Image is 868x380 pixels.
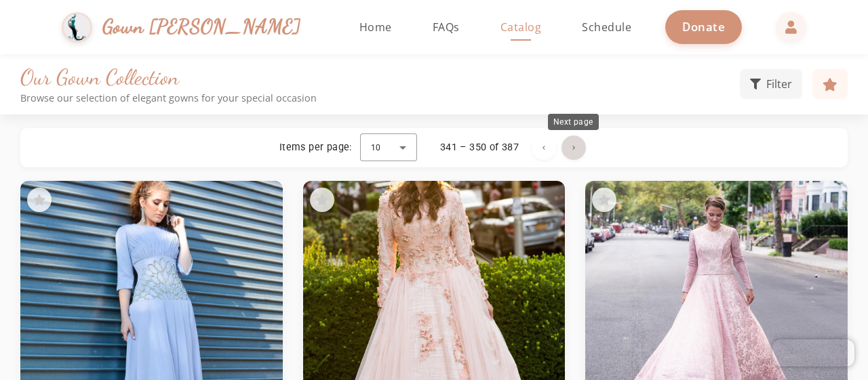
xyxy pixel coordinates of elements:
[62,12,92,43] img: Gown Gmach Logo
[766,76,792,92] span: Filter
[279,141,352,154] div: Items per page:
[740,69,802,99] button: Filter
[102,12,301,41] span: Gown [PERSON_NAME]
[440,141,519,154] div: 341 – 350 of 387
[665,10,742,43] a: Donate
[532,135,556,160] button: Previous page
[359,20,392,35] span: Home
[62,9,315,46] a: Gown [PERSON_NAME]
[20,92,740,104] p: Browse our selection of elegant gowns for your special occasion
[682,19,725,35] span: Donate
[548,114,599,130] div: Next page
[500,20,542,35] span: Catalog
[772,339,854,366] iframe: Chatra live chat
[433,20,460,35] span: FAQs
[561,135,586,160] button: Next page
[20,64,740,90] h1: Our Gown Collection
[582,20,631,35] span: Schedule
